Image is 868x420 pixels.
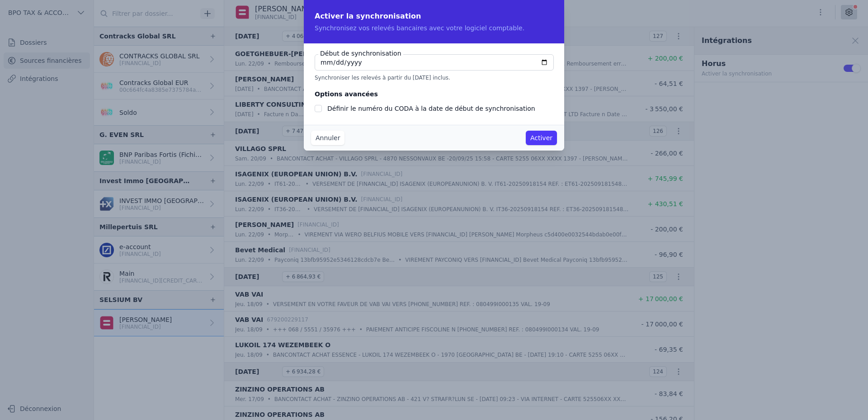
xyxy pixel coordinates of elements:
[311,131,344,145] button: Annuler
[318,49,403,58] label: Début de synchronisation
[315,24,553,33] p: Synchronisez vos relevés bancaires avec votre logiciel comptable.
[327,105,535,112] label: Définir le numéro du CODA à la date de début de synchronisation
[315,11,553,22] h2: Activer la synchronisation
[526,131,557,145] button: Activer
[315,74,553,81] p: Synchroniser les relevés à partir du [DATE] inclus.
[315,89,378,99] legend: Options avancées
